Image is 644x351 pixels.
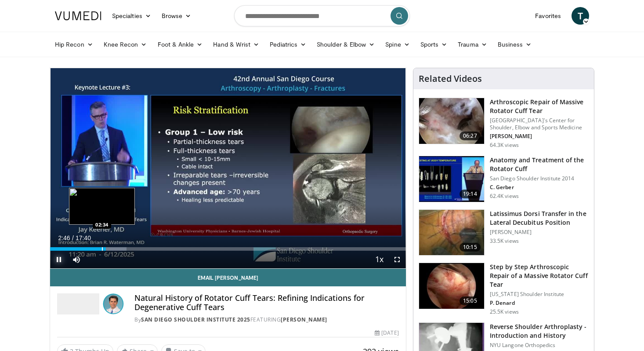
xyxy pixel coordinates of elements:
[490,263,589,289] h3: Step by Step Arthroscopic Repair of a Massive Rotator Cuff Tear
[572,7,589,25] a: T
[459,296,481,305] span: 15:05
[490,193,519,200] p: 62.4K views
[492,36,537,53] a: Business
[72,234,74,241] span: /
[55,11,101,20] img: VuMedi Logo
[134,316,399,324] div: By FEATURING
[490,238,519,245] p: 33.5K views
[68,251,85,268] button: Mute
[419,209,589,256] a: 10:15 Latissimus Dorsi Transfer in the Lateral Decubitus Position [PERSON_NAME] 33.5K views
[459,190,481,198] span: 19:14
[452,36,492,53] a: Trauma
[98,36,152,53] a: Knee Recon
[419,98,589,149] a: 06:27 Arthroscopic Repair of Massive Rotator Cuff Tear [GEOGRAPHIC_DATA]'s Center for Shoulder, E...
[264,36,311,53] a: Pediatrics
[490,209,589,227] h3: Latissimus Dorsi Transfer in the Lateral Decubitus Position
[419,156,589,202] a: 19:14 Anatomy and Treatment of the Rotator Cuff San Diego Shoulder Institute 2014 C. Gerber 62.4K...
[419,156,484,202] img: 58008271-3059-4eea-87a5-8726eb53a503.150x105_q85_crop-smart_upscale.jpg
[490,175,589,182] p: San Diego Shoulder Institute 2014
[490,291,589,298] p: [US_STATE] Shoulder Institute
[419,210,484,256] img: 38501_0000_3.png.150x105_q85_crop-smart_upscale.jpg
[69,188,135,225] img: image.jpeg
[530,7,566,25] a: Favorites
[134,293,399,312] h4: Natural History of Rotator Cuff Tears: Refining Indications for Degenerative Cuff Tears
[380,36,415,53] a: Spine
[50,247,406,251] div: Progress Bar
[490,342,589,349] p: NYU Langone Orthopedics
[419,98,484,144] img: 281021_0002_1.png.150x105_q85_crop-smart_upscale.jpg
[490,184,589,191] p: C. Gerber
[490,142,519,149] p: 64.3K views
[490,117,589,131] p: [GEOGRAPHIC_DATA]'s Center for Shoulder, Elbow and Sports Medicine
[419,263,484,309] img: 7cd5bdb9-3b5e-40f2-a8f4-702d57719c06.150x105_q85_crop-smart_upscale.jpg
[459,132,481,140] span: 06:27
[57,293,99,314] img: San Diego Shoulder Institute 2025
[208,36,264,53] a: Hand & Wrist
[58,234,70,241] span: 2:46
[50,68,406,269] video-js: Video Player
[50,251,68,268] button: Pause
[388,251,406,268] button: Fullscreen
[490,98,589,115] h3: Arthroscopic Repair of Massive Rotator Cuff Tear
[415,36,453,53] a: Sports
[311,36,380,53] a: Shoulder & Elbow
[281,316,327,323] a: [PERSON_NAME]
[50,36,98,53] a: Hip Recon
[103,293,124,314] img: Avatar
[107,7,156,25] a: Specialties
[76,234,91,241] span: 17:40
[459,243,481,252] span: 10:15
[490,156,589,173] h3: Anatomy and Treatment of the Rotator Cuff
[371,251,388,268] button: Playback Rate
[490,229,589,236] p: [PERSON_NAME]
[234,5,410,26] input: Search topics, interventions
[490,308,519,315] p: 25.5K views
[375,329,398,337] div: [DATE]
[490,322,589,340] h3: Reverse Shoulder Arthroplasty - Introduction and History
[156,7,197,25] a: Browse
[419,263,589,315] a: 15:05 Step by Step Arthroscopic Repair of a Massive Rotator Cuff Tear [US_STATE] Shoulder Institu...
[490,300,589,307] p: P. Denard
[141,316,250,323] a: San Diego Shoulder Institute 2025
[152,36,208,53] a: Foot & Ankle
[50,269,406,286] a: Email [PERSON_NAME]
[419,73,482,84] h4: Related Videos
[490,133,589,140] p: [PERSON_NAME]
